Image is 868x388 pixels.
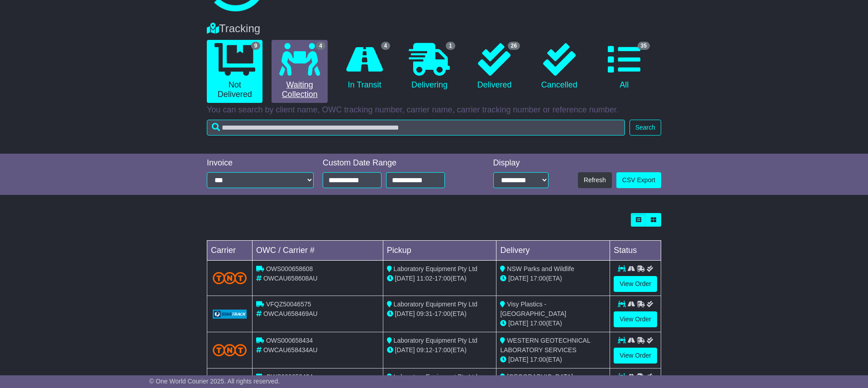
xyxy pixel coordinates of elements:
span: 17:00 [530,320,546,327]
div: (ETA) [500,319,606,328]
span: Laboratory Equipment Pty Ltd [394,301,477,308]
span: 17:00 [434,275,450,282]
a: 9 Not Delivered [207,40,262,103]
span: 1 [446,42,455,50]
span: 4 [316,42,325,50]
span: WESTERN GEOTECHNICAL LABORATORY SERVICES [500,337,590,354]
div: Tracking [202,22,666,35]
td: Carrier [207,241,253,261]
a: Cancelled [531,40,587,93]
span: OWCAU658608AU [263,275,318,282]
a: 4 In Transit [337,40,392,93]
a: View Order [614,348,657,364]
span: Laboratory Equipment Pty Ltd [394,373,477,380]
div: - (ETA) [387,309,493,319]
span: [DATE] [395,275,415,282]
span: [DATE] [395,310,415,317]
span: [DATE] [508,275,528,282]
div: Custom Date Range [323,158,468,168]
div: (ETA) [500,355,606,364]
a: 35 All [596,40,652,93]
p: You can search by client name, OWC tracking number, carrier name, carrier tracking number or refe... [207,105,661,115]
span: [DATE] [508,356,528,363]
div: (ETA) [500,274,606,283]
span: OWS000658424 [266,373,313,380]
span: [DATE] [508,320,528,327]
td: Status [610,241,661,261]
a: View Order [614,311,657,327]
a: View Order [614,276,657,292]
div: - (ETA) [387,345,493,355]
a: CSV Export [616,172,661,188]
img: TNT_Domestic.png [213,272,247,284]
span: 17:00 [434,310,450,317]
a: 4 Waiting Collection [272,40,327,103]
td: OWC / Carrier # [253,241,383,261]
span: 11:02 [417,275,433,282]
span: 9 [251,42,261,50]
span: [DATE] [395,346,415,354]
td: Pickup [383,241,496,261]
td: Delivery [496,241,610,261]
span: Laboratory Equipment Pty Ltd [394,265,477,272]
span: OWS000658434 [266,337,313,344]
span: 17:00 [530,356,546,363]
span: Visy Plastics - [GEOGRAPHIC_DATA] [500,301,566,317]
div: Invoice [207,158,314,168]
span: OWCAU658434AU [263,346,318,354]
span: OWCAU658469AU [263,310,318,317]
span: 17:00 [530,275,546,282]
span: Laboratory Equipment Pty Ltd [394,337,477,344]
div: - (ETA) [387,274,493,283]
span: NSW Parks and Wildlife [507,265,574,272]
button: Search [630,120,661,136]
span: 35 [638,42,650,50]
img: TNT_Domestic.png [213,344,247,356]
span: OWS000658608 [266,265,313,272]
a: 1 Delivering [401,40,457,93]
span: © One World Courier 2025. All rights reserved. [149,378,280,385]
span: VFQZ50046575 [266,301,311,308]
img: GetCarrierServiceLogo [213,310,247,319]
span: 4 [381,42,391,50]
a: 26 Delivered [467,40,522,93]
span: 26 [508,42,520,50]
div: Display [493,158,548,168]
span: 09:12 [417,346,433,354]
span: [GEOGRAPHIC_DATA] [507,373,573,380]
button: Refresh [578,172,612,188]
span: 09:31 [417,310,433,317]
span: 17:00 [434,346,450,354]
